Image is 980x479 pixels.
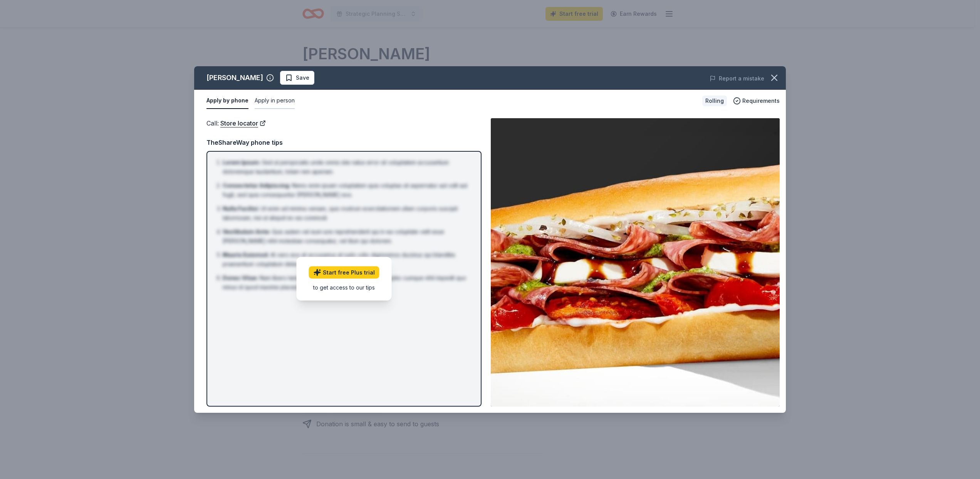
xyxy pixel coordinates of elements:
span: Vestibulum Ante : [223,228,270,235]
span: Nulla Facilisi : [223,205,259,212]
li: Ut enim ad minima veniam, quis nostrum exercitationem ullam corporis suscipit laboriosam, nisi ut... [223,204,470,223]
div: [PERSON_NAME] [206,72,263,84]
div: Call : [206,118,482,128]
li: Nam libero tempore, cum soluta nobis est eligendi optio cumque nihil impedit quo minus id quod ma... [223,273,470,292]
div: to get access to our tips [309,283,379,291]
img: Image for Jimmy John's [491,118,780,407]
span: Donec Vitae : [223,275,258,281]
li: Nemo enim ipsam voluptatem quia voluptas sit aspernatur aut odit aut fugit, sed quia consequuntur... [223,181,470,199]
button: Save [280,71,314,85]
span: Save [296,73,309,82]
div: Rolling [702,95,727,106]
a: Start free Plus trial [309,266,379,278]
a: Store locator [220,118,266,128]
li: Sed ut perspiciatis unde omnis iste natus error sit voluptatem accusantium doloremque laudantium,... [223,158,470,176]
button: Report a mistake [710,74,764,83]
li: At vero eos et accusamus et iusto odio dignissimos ducimus qui blanditiis praesentium voluptatum ... [223,250,470,269]
li: Quis autem vel eum iure reprehenderit qui in ea voluptate velit esse [PERSON_NAME] nihil molestia... [223,227,470,246]
span: Requirements [742,96,780,106]
span: Lorem Ipsum : [223,159,260,166]
div: TheShareWay phone tips [206,137,482,147]
button: Requirements [733,96,780,106]
span: Consectetur Adipiscing : [223,182,290,189]
span: Mauris Euismod : [223,251,269,258]
button: Apply by phone [206,93,248,109]
button: Apply in person [255,93,295,109]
